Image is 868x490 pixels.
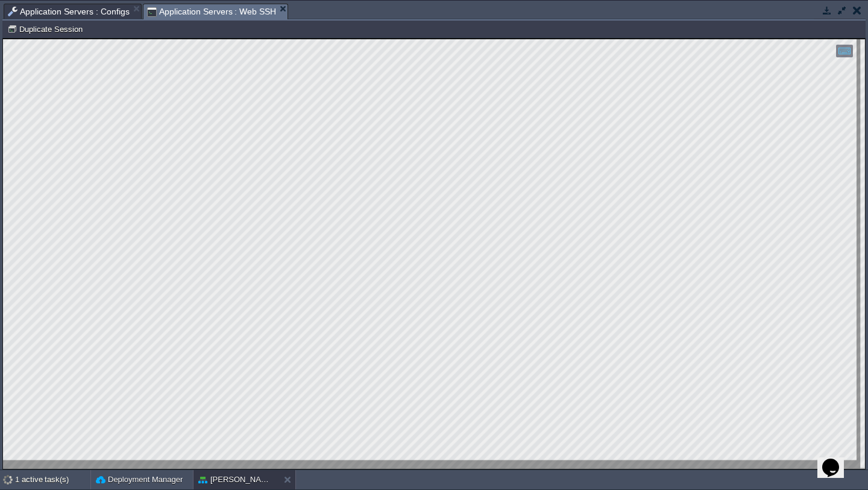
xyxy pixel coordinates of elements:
div: 1 active task(s) [15,470,90,489]
button: [PERSON_NAME] [198,474,274,486]
span: Application Servers : Configs [8,4,130,19]
span: Application Servers : Web SSH [147,4,277,19]
iframe: chat widget [817,442,856,478]
button: Deployment Manager [96,474,183,486]
button: Duplicate Session [7,24,86,34]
